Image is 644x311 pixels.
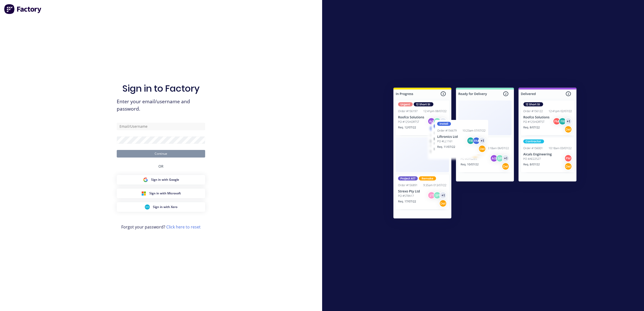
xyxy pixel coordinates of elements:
input: Email/Username [117,123,205,130]
div: OR [158,158,163,175]
h1: Sign in to Factory [122,83,200,94]
button: Google Sign inSign in with Google [117,175,205,185]
img: Google Sign in [143,177,148,182]
span: Sign in with Xero [153,205,177,209]
span: Forgot your password? [121,224,201,230]
button: Continue [117,150,205,158]
span: Sign in with Microsoft [149,191,181,196]
img: Xero Sign in [145,204,150,210]
img: Sign in [382,77,588,230]
button: Xero Sign inSign in with Xero [117,202,205,212]
img: Microsoft Sign in [141,191,146,196]
img: Factory [4,4,42,14]
button: Microsoft Sign inSign in with Microsoft [117,189,205,198]
a: Click here to reset [166,224,201,230]
span: Enter your email/username and password. [117,98,205,113]
span: Sign in with Google [151,177,179,182]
